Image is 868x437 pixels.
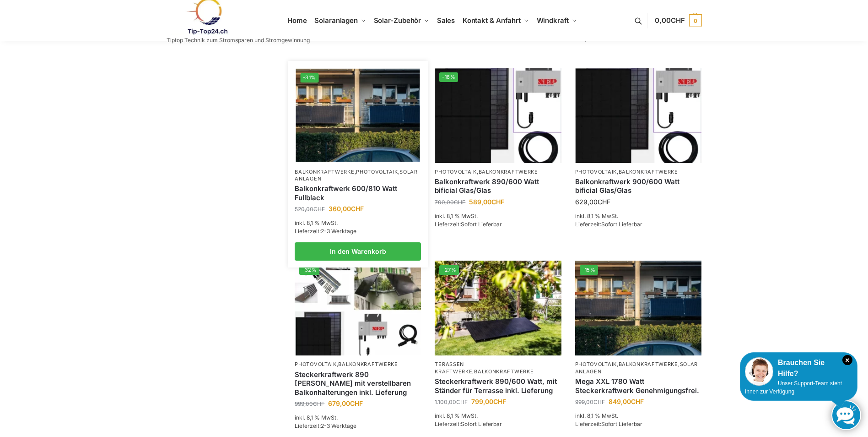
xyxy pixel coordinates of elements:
bdi: 999,00 [575,399,605,405]
a: Photovoltaik [435,169,476,175]
a: Balkonkraftwerk 900/600 Watt bificial Glas/Glas [575,177,701,195]
bdi: 629,00 [575,198,610,206]
span: Lieferzeit: [295,228,356,235]
p: inkl. 8,1 % MwSt. [295,219,421,227]
bdi: 679,00 [328,399,363,407]
span: Solar-Zubehör [374,16,421,25]
a: Photovoltaik [575,361,617,367]
span: CHF [491,198,504,206]
img: Customer service [745,357,773,386]
a: Terassen Kraftwerke [435,361,472,374]
span: CHF [593,399,605,405]
span: Sofort Lieferbar [461,421,502,427]
a: Steckerkraftwerk 890 Watt mit verstellbaren Balkonhalterungen inkl. Lieferung [295,370,421,397]
p: , [435,169,561,175]
a: -15%2 Balkonkraftwerke [575,261,701,355]
span: Windkraft [537,16,569,25]
span: CHF [350,399,363,407]
a: Solaranlagen [295,169,418,182]
span: Solaranlagen [314,16,358,25]
a: Balkonkraftwerk 890/600 Watt bificial Glas/Glas [435,177,561,195]
a: -16%Bificiales Hochleistungsmodul [435,68,561,163]
p: inkl. 8,1 % MwSt. [435,212,561,220]
span: Sales [437,16,455,25]
a: -27%Steckerkraftwerk 890/600 Watt, mit Ständer für Terrasse inkl. Lieferung [435,261,561,355]
p: , , [295,169,421,183]
a: Balkonkraftwerke [338,361,398,367]
span: CHF [631,398,644,405]
bdi: 589,00 [469,198,504,206]
p: inkl. 8,1 % MwSt. [575,412,701,420]
img: 2 Balkonkraftwerke [296,69,420,162]
span: Sofort Lieferbar [461,221,502,228]
a: -32%860 Watt Komplett mit Balkonhalterung [295,261,421,355]
span: CHF [313,206,325,213]
a: Balkonkraftwerke [619,169,678,175]
span: Lieferzeit: [435,221,502,228]
a: Balkonkraftwerk 600/810 Watt Fullblack [295,184,421,202]
span: Lieferzeit: [295,422,356,429]
a: Photovoltaik [295,361,336,367]
span: CHF [456,399,468,405]
img: 2 Balkonkraftwerke [575,261,701,355]
span: 2-3 Werktage [321,422,356,429]
a: In den Warenkorb legen: „Balkonkraftwerk 600/810 Watt Fullblack“ [295,242,421,261]
a: Balkonkraftwerke [295,169,354,175]
span: CHF [493,398,506,405]
bdi: 799,00 [471,398,506,405]
span: CHF [454,199,465,206]
bdi: 1.100,00 [435,399,468,405]
p: , [575,169,701,175]
div: Brauchen Sie Hilfe? [745,357,852,379]
p: Tiptop Technik zum Stromsparen und Stromgewinnung [167,38,310,43]
bdi: 520,00 [295,206,325,213]
span: Lieferzeit: [435,421,502,427]
bdi: 360,00 [329,205,364,213]
span: Kontakt & Anfahrt [463,16,521,25]
a: 0,00CHF 0 [655,7,701,34]
p: inkl. 8,1 % MwSt. [295,414,421,422]
span: Lieferzeit: [575,221,642,228]
span: CHF [598,198,610,206]
a: Balkonkraftwerke [479,169,538,175]
span: 0,00 [655,16,685,25]
img: Bificiales Hochleistungsmodul [575,68,701,163]
p: , , [575,361,701,375]
span: CHF [671,16,685,25]
bdi: 700,00 [435,199,465,206]
span: 2-3 Werktage [321,228,356,235]
bdi: 999,00 [295,400,324,407]
i: Schließen [842,355,852,365]
a: Balkonkraftwerke [474,368,534,375]
span: Sofort Lieferbar [601,421,642,427]
span: 0 [689,14,702,27]
a: Solaranlagen [575,361,698,374]
p: , [295,361,421,368]
img: 860 Watt Komplett mit Balkonhalterung [295,261,421,355]
img: Steckerkraftwerk 890/600 Watt, mit Ständer für Terrasse inkl. Lieferung [435,261,561,355]
p: inkl. 8,1 % MwSt. [435,412,561,420]
a: Photovoltaik [356,169,398,175]
span: CHF [313,400,324,407]
p: , [435,361,561,375]
span: Unser Support-Team steht Ihnen zur Verfügung [745,380,842,395]
span: Lieferzeit: [575,421,642,427]
p: inkl. 8,1 % MwSt. [575,212,701,220]
a: -31%2 Balkonkraftwerke [296,69,420,162]
span: Sofort Lieferbar [601,221,642,228]
bdi: 849,00 [609,398,644,405]
a: Balkonkraftwerke [619,361,678,367]
span: CHF [351,205,364,213]
img: Bificiales Hochleistungsmodul [435,68,561,163]
a: Mega XXL 1780 Watt Steckerkraftwerk Genehmigungsfrei. [575,377,701,395]
a: Steckerkraftwerk 890/600 Watt, mit Ständer für Terrasse inkl. Lieferung [435,377,561,395]
a: Photovoltaik [575,169,617,175]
